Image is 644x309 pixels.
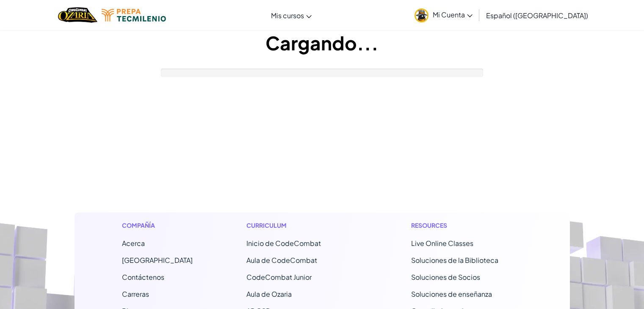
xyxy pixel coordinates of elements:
a: Aula de CodeCombat [246,256,317,265]
h1: Resources [411,221,522,230]
a: Live Online Classes [411,239,473,248]
h1: Compañía [122,221,193,230]
a: Acerca [122,239,145,248]
a: CodeCombat Junior [246,273,312,281]
img: Home [58,6,97,24]
span: Inicio de CodeCombat [246,239,321,248]
span: Mi Cuenta [433,10,473,19]
a: Soluciones de enseñanza [411,290,492,298]
a: Carreras [122,290,149,298]
a: Ozaria by CodeCombat logo [58,6,97,24]
span: Contáctenos [122,273,164,281]
a: Aula de Ozaria [246,290,292,298]
a: Soluciones de Socios [411,273,480,281]
h1: Curriculum [246,221,358,230]
a: Mi Cuenta [410,2,477,28]
a: Mis cursos [267,4,316,27]
span: Español ([GEOGRAPHIC_DATA]) [486,11,588,20]
a: [GEOGRAPHIC_DATA] [122,256,193,265]
img: Tecmilenio logo [102,9,166,22]
a: Español ([GEOGRAPHIC_DATA]) [482,4,592,27]
img: avatar [415,8,428,22]
span: Mis cursos [271,11,304,20]
a: Soluciones de la Biblioteca [411,256,498,265]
